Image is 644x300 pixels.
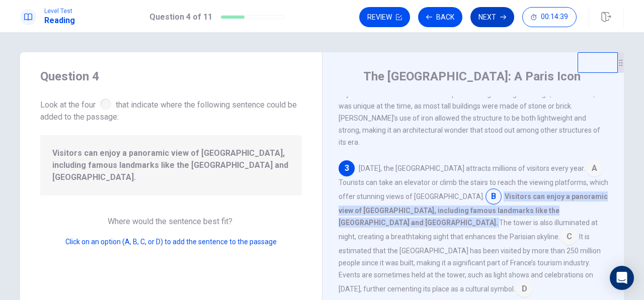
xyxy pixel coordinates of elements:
[40,68,302,84] h4: Question 4
[40,96,302,123] span: Look at the four that indicate where the following sentence could be added to the passage:
[52,147,290,183] span: Visitors can enjoy a panoramic view of [GEOGRAPHIC_DATA], including famous landmarks like the [GE...
[65,238,277,246] span: Click on an option (A, B, C, or D) to add the sentence to the passage
[470,7,514,27] button: Next
[339,160,355,176] div: 3
[339,191,608,228] span: Visitors can enjoy a panoramic view of [GEOGRAPHIC_DATA], including famous landmarks like the [GE...
[610,266,634,290] div: Open Intercom Messenger
[418,7,462,27] button: Back
[363,68,581,84] h4: The [GEOGRAPHIC_DATA]: A Paris Icon
[486,188,502,205] span: B
[516,281,532,297] span: D
[44,15,75,27] h1: Reading
[108,217,234,226] span: Where would the sentence best fit?
[561,229,577,245] span: C
[339,233,601,293] span: It is estimated that the [GEOGRAPHIC_DATA] has been visited by more than 250 million people since...
[44,8,75,15] span: Level Test
[541,13,568,21] span: 00:14:39
[522,7,577,27] button: 00:14:39
[586,160,602,176] span: A
[339,178,608,201] span: Tourists can take an elevator or climb the stairs to reach the viewing platforms, which offer stu...
[359,164,585,172] span: [DATE], the [GEOGRAPHIC_DATA] attracts millions of visitors every year.
[149,11,212,23] h1: Question 4 of 11
[359,7,410,27] button: Review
